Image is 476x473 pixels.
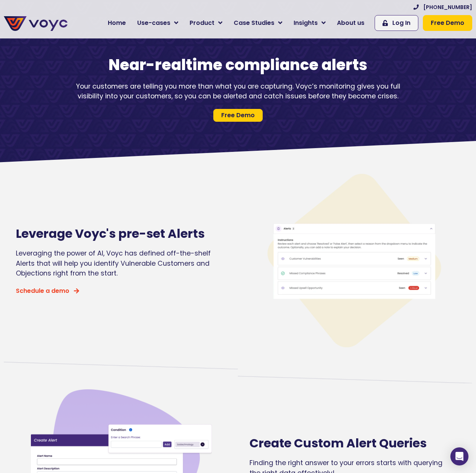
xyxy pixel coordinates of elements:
span: About us [337,18,364,28]
div: Open Intercom Messenger [450,447,468,465]
div: Your customers are telling you more than what you are capturing. Voyc’s monitoring gives you full... [69,81,408,101]
a: Use-cases [132,15,184,31]
a: Product [184,15,228,31]
span: Free Demo [431,18,464,28]
a: About us [331,15,370,31]
a: Case Studies [228,15,288,31]
span: Use-cases [137,18,170,28]
a: Home [102,15,132,31]
a: Schedule a demo [16,288,79,294]
img: alerts [261,167,449,355]
a: Free Demo [213,109,263,122]
span: Product [190,18,214,28]
span: Free Demo [221,112,255,118]
span: Case Studies [234,18,274,28]
div: Leveraging the power of AI, Voyc has defined off-the-shelf Alerts that will help you identify Vul... [16,248,216,278]
a: Insights [288,15,331,31]
a: Log In [375,15,418,31]
a: [PHONE_NUMBER] [413,3,472,11]
span: Home [108,18,126,28]
a: Free Demo [423,15,472,31]
img: voyc-full-logo [4,16,67,31]
span: Log In [392,18,410,28]
span: [PHONE_NUMBER] [423,3,472,11]
h2: Create Custom Alert Queries [249,436,449,450]
span: Schedule a demo [16,288,69,294]
span: Insights [294,18,318,28]
h1: Near-realtime compliance alerts [4,56,472,74]
h2: Leverage Voyc's pre-set Alerts [16,227,216,241]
